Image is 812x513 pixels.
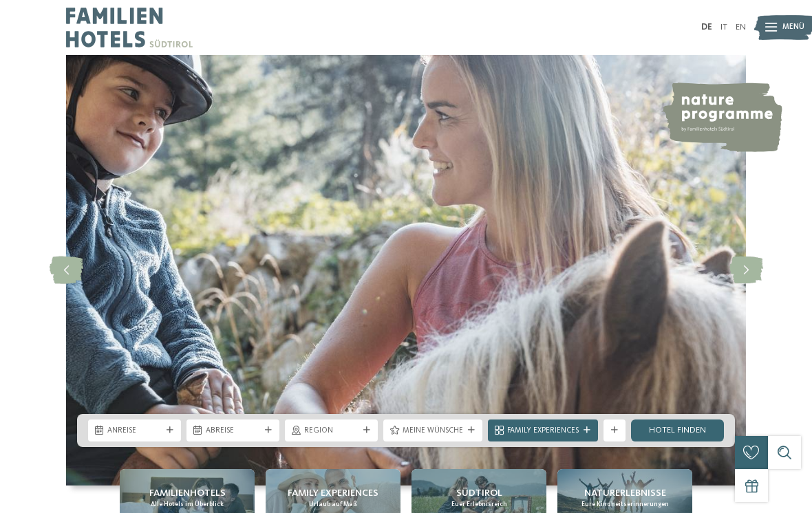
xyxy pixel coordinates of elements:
[584,486,666,500] span: Naturerlebnisse
[66,55,746,485] img: Familienhotels Südtirol: The happy family places
[149,486,226,500] span: Familienhotels
[206,426,260,437] span: Abreise
[451,500,507,509] span: Euer Erlebnisreich
[403,426,463,437] span: Meine Wünsche
[736,23,746,32] a: EN
[288,486,378,500] span: Family Experiences
[720,23,727,32] a: IT
[661,83,782,152] img: nature programme by Familienhotels Südtirol
[456,486,502,500] span: Südtirol
[107,426,162,437] span: Anreise
[631,419,724,441] a: Hotel finden
[782,22,804,33] span: Menü
[304,426,359,437] span: Region
[309,500,357,509] span: Urlaub auf Maß
[701,23,712,32] a: DE
[507,426,579,437] span: Family Experiences
[581,500,669,509] span: Eure Kindheitserinnerungen
[151,500,224,509] span: Alle Hotels im Überblick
